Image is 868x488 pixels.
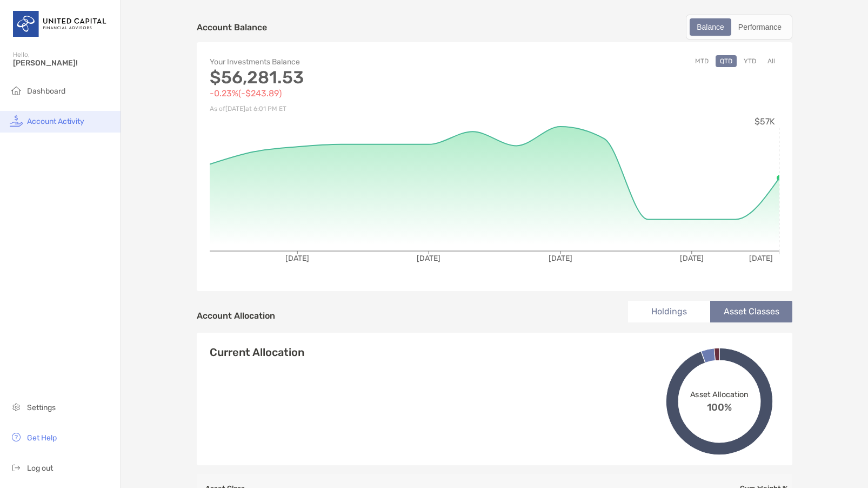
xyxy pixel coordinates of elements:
[27,464,53,473] span: Log out
[707,399,732,413] span: 100%
[755,116,775,127] tspan: $57K
[210,71,495,84] p: $56,281.53
[10,400,23,413] img: settings icon
[710,301,792,322] li: Asset Classes
[10,461,23,474] img: logout icon
[27,117,84,126] span: Account Activity
[716,55,737,67] button: QTD
[732,19,787,35] div: Performance
[686,15,792,39] div: segmented control
[10,431,23,444] img: get-help icon
[691,55,713,67] button: MTD
[691,19,730,35] div: Balance
[10,114,23,127] img: activity icon
[763,55,779,67] button: All
[690,390,749,399] span: Asset Allocation
[210,346,304,359] h4: Current Allocation
[210,102,495,116] p: As of [DATE] at 6:01 PM ET
[197,21,267,34] p: Account Balance
[210,87,495,100] p: -0.23% ( -$243.89 )
[417,254,440,263] tspan: [DATE]
[549,254,572,263] tspan: [DATE]
[210,55,495,69] p: Your Investments Balance
[680,254,704,263] tspan: [DATE]
[27,403,56,412] span: Settings
[27,433,57,443] span: Get Help
[13,4,108,43] img: United Capital Logo
[749,254,773,263] tspan: [DATE]
[197,311,275,321] h4: Account Allocation
[285,254,309,263] tspan: [DATE]
[739,55,760,67] button: YTD
[27,87,65,96] span: Dashboard
[628,301,710,322] li: Holdings
[13,58,114,68] span: [PERSON_NAME]!
[10,84,23,97] img: household icon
